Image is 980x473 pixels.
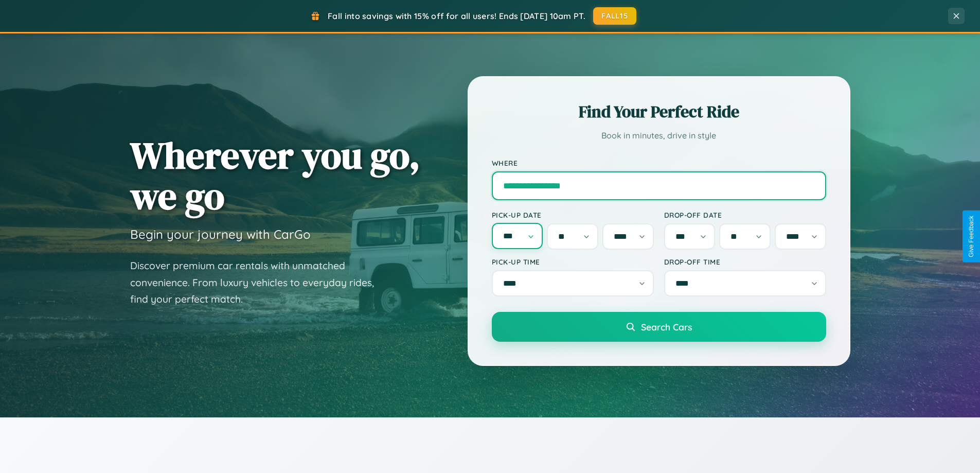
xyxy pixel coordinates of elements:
[130,226,311,242] h3: Begin your journey with CarGo
[130,257,387,308] p: Discover premium car rentals with unmatched convenience. From luxury vehicles to everyday rides, ...
[492,100,826,123] h2: Find Your Perfect Ride
[664,211,826,219] label: Drop-off Date
[130,135,420,216] h1: Wherever you go, we go
[664,257,826,266] label: Drop-off Time
[593,7,636,25] button: FALL15
[328,11,585,21] span: Fall into savings with 15% off for all users! Ends [DATE] 10am PT.
[492,159,826,167] label: Where
[968,216,975,257] div: Give Feedback
[492,257,654,266] label: Pick-up Time
[492,312,826,342] button: Search Cars
[641,321,692,332] span: Search Cars
[492,211,654,219] label: Pick-up Date
[492,128,826,143] p: Book in minutes, drive in style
